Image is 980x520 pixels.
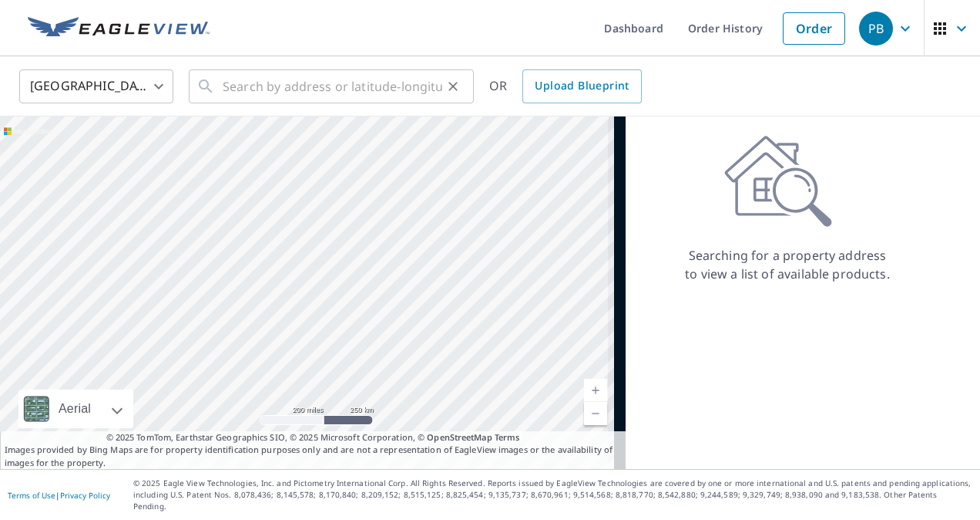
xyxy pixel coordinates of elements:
div: Aerial [54,390,96,428]
a: Privacy Policy [60,490,110,501]
a: Current Level 5, Zoom Out [584,402,607,425]
img: EV Logo [28,17,210,40]
a: Current Level 5, Zoom In [584,379,607,402]
div: Aerial [18,390,133,428]
a: Upload Blueprint [522,69,641,103]
a: Order [783,12,845,45]
input: Search by address or latitude-longitude [223,65,442,108]
p: © 2025 Eagle View Technologies, Inc. and Pictometry International Corp. All Rights Reserved. Repo... [133,478,972,512]
p: Searching for a property address to view a list of available products. [684,246,891,283]
p: | [8,491,110,500]
a: Terms [495,431,520,443]
a: Terms of Use [8,490,55,501]
div: PB [859,12,893,46]
div: [GEOGRAPHIC_DATA] [19,65,173,108]
span: © 2025 TomTom, Earthstar Geographics SIO, © 2025 Microsoft Corporation, © [106,431,520,444]
a: OpenStreetMap [427,431,492,443]
button: Clear [442,76,464,97]
span: Upload Blueprint [535,76,629,96]
div: OR [489,69,642,103]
